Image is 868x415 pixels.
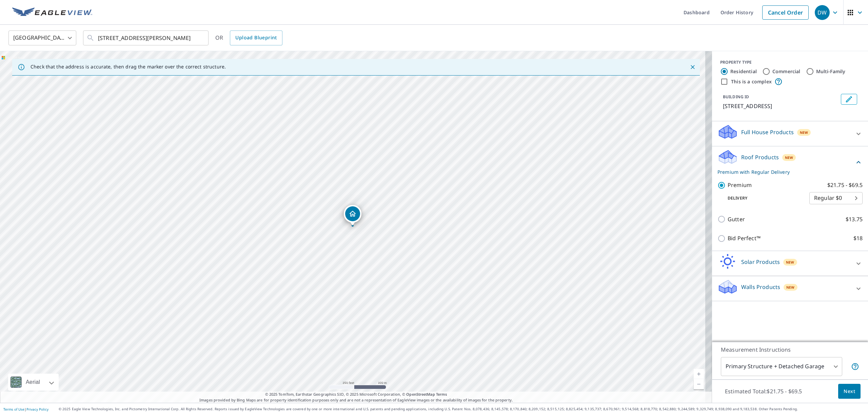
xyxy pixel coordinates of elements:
[853,234,863,243] p: $18
[3,407,24,412] a: Terms of Use
[235,34,277,42] span: Upload Blueprint
[24,374,42,391] div: Aerial
[786,260,794,265] span: New
[785,155,793,160] span: New
[717,168,854,175] p: Premium with Regular Delivery
[717,254,863,273] div: Solar ProductsNew
[816,68,846,75] label: Multi-Family
[741,258,780,266] p: Solar Products
[809,189,863,208] div: Regular $0
[59,407,865,412] p: © 2025 Eagle View Technologies, Inc. and Pictometry International Corp. All Rights Reserved. Repo...
[730,68,757,75] label: Residential
[694,369,704,379] a: Current Level 17, Zoom In
[721,346,859,354] p: Measurement Instructions
[772,68,801,75] label: Commercial
[731,78,772,85] label: This is a complex
[762,5,809,20] a: Cancel Order
[723,94,749,100] p: BUILDING ID
[741,283,780,291] p: Walls Products
[786,285,795,290] span: New
[728,215,745,224] p: Gutter
[717,279,863,298] div: Walls ProductsNew
[721,357,842,376] div: Primary Structure + Detached Garage
[344,205,361,226] div: Dropped pin, building 1, Residential property, 11229 Flora Springs Dr Riverview, FL 33579
[838,384,861,399] button: Next
[12,7,92,18] img: EV Logo
[215,30,282,45] div: OR
[719,384,808,399] p: Estimated Total: $21.75 - $69.5
[8,28,76,47] div: [GEOGRAPHIC_DATA]
[98,28,195,47] input: Search by address or latitude-longitude
[841,94,857,105] button: Edit building 1
[406,392,435,397] a: OpenStreetMap
[717,124,863,143] div: Full House ProductsNew
[723,102,838,110] p: [STREET_ADDRESS]
[800,130,808,135] span: New
[728,181,752,189] p: Premium
[31,64,226,70] p: Check that the address is accurate, then drag the marker over the correct structure.
[846,215,863,224] p: $13.75
[230,30,282,45] a: Upload Blueprint
[827,181,863,189] p: $21.75 - $69.5
[436,392,447,397] a: Terms
[3,407,48,411] p: |
[688,63,697,71] button: Close
[694,379,704,389] a: Current Level 17, Zoom Out
[741,128,794,136] p: Full House Products
[720,59,860,65] div: PROPERTY TYPE
[717,149,863,175] div: Roof ProductsNewPremium with Regular Delivery
[844,387,855,396] span: Next
[717,195,809,201] p: Delivery
[26,407,48,412] a: Privacy Policy
[8,374,59,391] div: Aerial
[741,153,779,161] p: Roof Products
[265,392,447,397] span: © 2025 TomTom, Earthstar Geographics SIO, © 2025 Microsoft Corporation, ©
[728,234,761,243] p: Bid Perfect™
[851,362,859,371] span: Your report will include the primary structure and a detached garage if one exists.
[815,5,830,20] div: DW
